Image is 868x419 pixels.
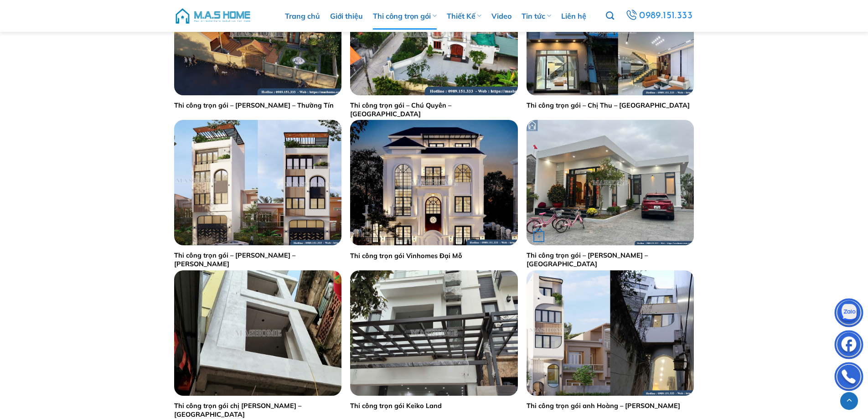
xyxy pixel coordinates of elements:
a: Giới thiệu [330,2,363,30]
a: Thi công trọn gói – Chú Quyên – [GEOGRAPHIC_DATA] [350,101,517,118]
a: Thi công trọn gói – Chị Thu – [GEOGRAPHIC_DATA] [527,101,690,110]
img: Thi công trọn gói - Anh Chuẩn - Thái Bình | MasHome [527,120,694,245]
img: Facebook [835,332,863,360]
img: M.A.S HOME – Tổng Thầu Thiết Kế Và Xây Nhà Trọn Gói [174,2,252,30]
a: 0989.151.333 [623,7,695,24]
img: Zalo [835,300,863,328]
a: Thi công trọn gói – [PERSON_NAME] – [GEOGRAPHIC_DATA] [527,251,694,268]
a: Thi công trọn gói Vinhomes Đại Mỗ [350,252,462,260]
a: Thi công trọn gói Keiko Land [350,402,442,410]
a: Liên hệ [561,2,586,30]
img: Phone [835,364,863,392]
a: Trang chủ [285,2,320,30]
a: Lên đầu trang [840,392,858,410]
a: Video [491,2,511,30]
a: Thi công trọn gói anh Hoàng – [PERSON_NAME] [527,402,680,410]
a: Tìm kiếm [606,6,614,26]
a: Thiết Kế [447,2,481,30]
img: Thiết kế nhà phố anh Hoàng - Ngọc Hà | MasHome [527,270,694,396]
a: Tin tức [522,2,551,30]
a: Thi công trọn gói – [PERSON_NAME] – [PERSON_NAME] [174,251,341,268]
span: 0989.151.333 [639,8,694,24]
img: Thi công trọn gói Vinhomes Đại Mỗ | MasHome [350,120,517,245]
img: Thi công trọn gói chị Lan - Hà Đông | MasHome [174,270,341,396]
a: Thi công trọn gói chị [PERSON_NAME] – [GEOGRAPHIC_DATA] [174,402,341,419]
a: Thi công trọn gói – [PERSON_NAME] – Thường Tín [174,101,334,110]
img: Thiết kế nhà phố anh Tùng - Hoài Đức | MasHome [174,120,341,245]
a: Thi công trọn gói [373,2,437,30]
strong: + [533,231,544,242]
img: Thi công trọn gói Keiko Land | MasHome [350,270,517,396]
div: Đọc tiếp [533,230,544,243]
